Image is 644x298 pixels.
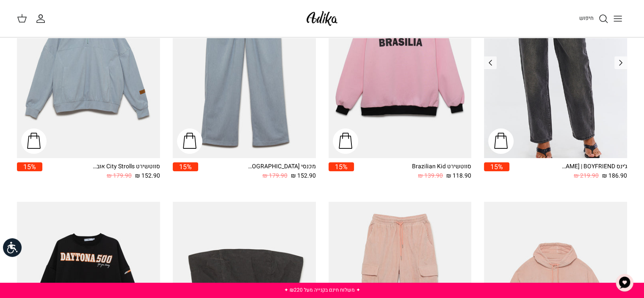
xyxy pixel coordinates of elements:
div: סווטשירט City Strolls אוברסייז [92,162,160,171]
a: 15% [17,162,42,181]
span: חיפוש [579,14,594,22]
span: 15% [329,162,354,171]
a: החשבון שלי [36,14,49,24]
span: 15% [484,162,509,171]
button: צ'אט [612,270,637,295]
span: 219.90 ₪ [574,171,599,181]
a: Previous [484,56,497,69]
a: ✦ משלוח חינם בקנייה מעל ₪220 ✦ [284,286,360,294]
a: חיפוש [579,14,608,24]
div: סווטשירט Brazilian Kid [404,162,471,171]
span: 15% [173,162,198,171]
a: Previous [614,56,627,69]
div: מכנסי [GEOGRAPHIC_DATA] [248,162,316,171]
a: ג׳ינס All Or Nothing [PERSON_NAME] | BOYFRIEND 186.90 ₪ 219.90 ₪ [509,162,627,181]
a: סווטשירט City Strolls אוברסייז 152.90 ₪ 179.90 ₪ [42,162,160,181]
a: מכנסי [GEOGRAPHIC_DATA] 152.90 ₪ 179.90 ₪ [198,162,316,181]
a: 15% [329,162,354,181]
a: 15% [484,162,509,181]
span: 152.90 ₪ [135,171,160,181]
span: 179.90 ₪ [263,171,287,181]
button: Toggle menu [608,9,627,28]
div: ג׳ינס All Or Nothing [PERSON_NAME] | BOYFRIEND [559,162,627,171]
img: Adika IL [304,8,340,28]
span: 15% [17,162,42,171]
span: 179.90 ₪ [107,171,132,181]
span: 139.90 ₪ [418,171,443,181]
span: 118.90 ₪ [446,171,471,181]
a: 15% [173,162,198,181]
span: 186.90 ₪ [602,171,627,181]
a: סווטשירט Brazilian Kid 118.90 ₪ 139.90 ₪ [354,162,472,181]
span: 152.90 ₪ [291,171,316,181]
